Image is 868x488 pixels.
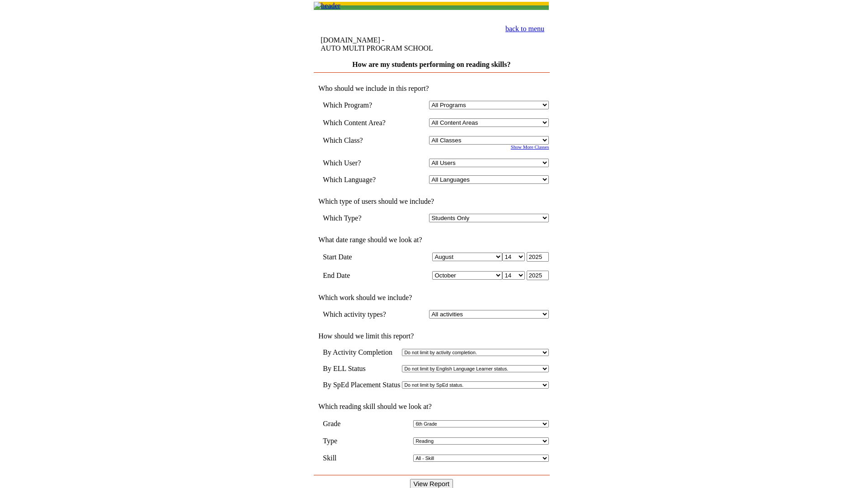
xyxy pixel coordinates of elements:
td: Which Class? [323,136,399,145]
td: Start Date [323,252,399,262]
nobr: AUTO MULTI PROGRAM SCHOOL [321,44,433,52]
td: Who should we include in this report? [314,84,549,93]
td: By Activity Completion [323,348,400,357]
td: Which type of users should we include? [314,197,549,206]
td: Which Type? [323,214,399,222]
td: [DOMAIN_NAME] - [321,36,459,52]
td: Skill [323,454,344,462]
a: back to menu [505,25,544,33]
td: Which Language? [323,175,399,184]
td: End Date [323,271,399,280]
td: Which activity types? [323,310,399,319]
img: header [314,2,340,10]
td: Grade [323,420,349,428]
td: How should we limit this report? [314,332,549,340]
td: By ELL Status [323,365,400,373]
td: Which User? [323,159,399,167]
td: Type [323,437,344,445]
nobr: Which Content Area? [323,119,386,127]
td: What date range should we look at? [314,236,549,244]
td: Which reading skill should we look at? [314,403,549,411]
a: Show More Classes [511,145,549,150]
td: Which Program? [323,101,399,109]
td: By SpEd Placement Status [323,381,400,389]
td: Which work should we include? [314,294,549,302]
a: How are my students performing on reading skills? [352,61,510,68]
